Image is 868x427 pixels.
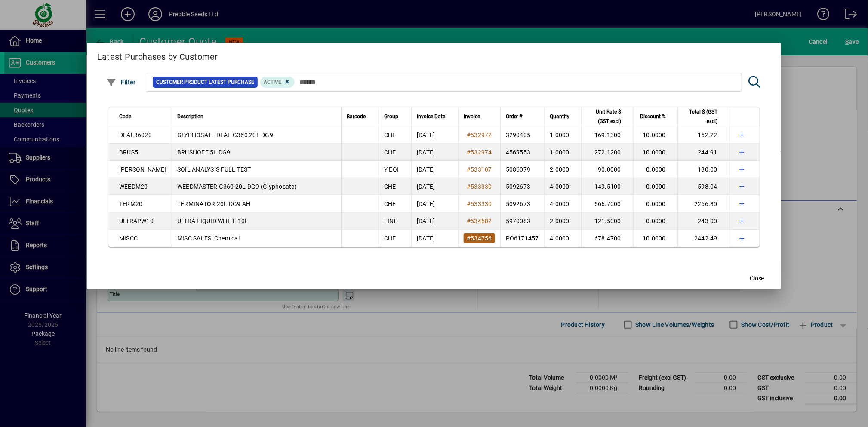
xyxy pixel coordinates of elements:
[411,126,458,144] td: [DATE]
[633,161,678,178] td: 0.0000
[639,112,674,121] div: Discount %
[384,235,396,242] span: CHE
[106,79,136,86] span: Filter
[411,161,458,178] td: [DATE]
[633,212,678,230] td: 0.0000
[633,178,678,195] td: 0.0000
[683,107,717,126] span: Total $ (GST excl)
[467,235,471,242] span: #
[582,195,633,212] td: 566.7000
[582,212,633,230] td: 121.5000
[500,144,544,161] td: 4569553
[467,149,471,156] span: #
[464,112,480,121] span: Invoice
[417,112,445,121] span: Invoice Date
[384,132,396,138] span: CHE
[464,112,495,121] div: Invoice
[506,112,539,121] div: Order #
[633,126,678,144] td: 10.0000
[467,218,471,224] span: #
[177,166,251,173] span: SOIL ANALYSIS FULL TEST
[411,195,458,212] td: [DATE]
[119,149,138,156] span: BRUS5
[260,77,295,88] mat-chip: Product Activation Status: Active
[119,132,152,138] span: DEAL36020
[177,112,203,121] span: Description
[587,107,629,126] div: Unit Rate $ (GST excl)
[411,178,458,195] td: [DATE]
[417,112,453,121] div: Invoice Date
[500,126,544,144] td: 3290405
[633,230,678,247] td: 10.0000
[678,212,729,230] td: 243.00
[582,230,633,247] td: 678.4700
[550,112,577,121] div: Quantity
[467,183,471,190] span: #
[683,107,725,126] div: Total $ (GST excl)
[500,161,544,178] td: 5086079
[467,166,471,173] span: #
[544,144,582,161] td: 1.0000
[678,126,729,144] td: 152.22
[119,166,166,173] span: [PERSON_NAME]
[467,200,471,207] span: #
[500,230,544,247] td: PO6171457
[104,74,138,90] button: Filter
[411,144,458,161] td: [DATE]
[633,144,678,161] td: 10.0000
[500,178,544,195] td: 5092673
[177,149,231,156] span: BRUSHOFF 5L DG9
[471,183,492,190] span: 533330
[347,112,373,121] div: Barcode
[87,43,781,68] h2: Latest Purchases by Customer
[464,233,495,243] a: #534756
[177,235,240,242] span: MISC SALES: Chemical
[633,195,678,212] td: 0.0000
[500,195,544,212] td: 5092673
[177,183,297,190] span: WEEDMASTER G360 20L DG9 (Glyphosate)
[411,230,458,247] td: [DATE]
[582,161,633,178] td: 90.0000
[119,112,166,121] div: Code
[464,147,495,157] a: #532974
[587,107,621,126] span: Unit Rate $ (GST excl)
[544,161,582,178] td: 2.0000
[544,126,582,144] td: 1.0000
[582,126,633,144] td: 169.1300
[640,112,666,121] span: Discount %
[471,218,492,224] span: 534582
[464,199,495,209] a: #533330
[582,144,633,161] td: 272.1200
[411,212,458,230] td: [DATE]
[177,200,250,207] span: TERMINATOR 20L DG9 AH
[750,274,764,283] span: Close
[119,200,143,207] span: TERM20
[678,144,729,161] td: 244.91
[384,149,396,156] span: CHE
[119,112,131,121] span: Code
[464,216,495,226] a: #534582
[743,270,771,286] button: Close
[384,218,397,224] span: LINE
[544,195,582,212] td: 4.0000
[384,200,396,207] span: CHE
[119,218,154,224] span: ULTRAPW10
[384,166,399,173] span: Y EQI
[464,165,495,174] a: #533107
[177,112,336,121] div: Description
[544,230,582,247] td: 4.0000
[177,218,249,224] span: ULTRA LIQUID WHITE 10L
[177,132,273,138] span: GLYPHOSATE DEAL G360 20L DG9
[678,161,729,178] td: 180.00
[471,235,492,242] span: 534756
[471,149,492,156] span: 532974
[467,132,471,138] span: #
[678,178,729,195] td: 598.04
[384,112,406,121] div: Group
[347,112,366,121] span: Barcode
[119,235,138,242] span: MISCC
[119,183,148,190] span: WEEDM20
[264,79,281,85] span: Active
[506,112,523,121] span: Order #
[471,132,492,138] span: 532972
